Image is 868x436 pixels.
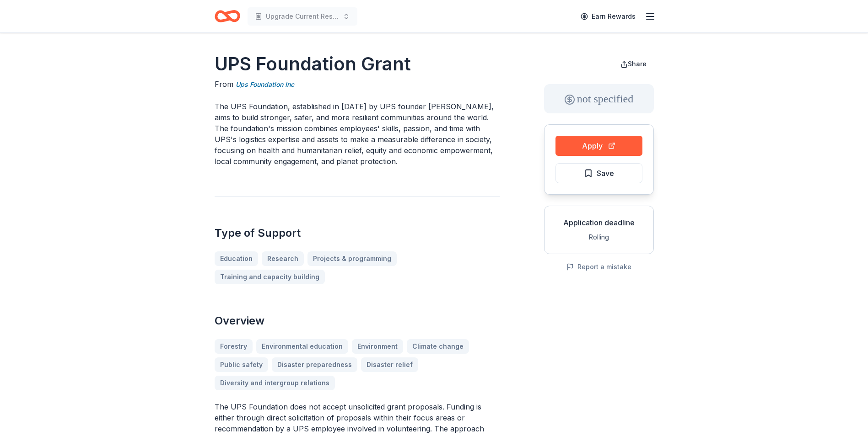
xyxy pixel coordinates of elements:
[266,11,339,22] span: Upgrade Current Rescue Toosl
[215,270,325,284] a: Training and capacity building
[307,251,397,266] a: Projects & programming
[248,7,357,26] button: Upgrade Current Rescue Toosl
[215,5,240,27] a: Home
[628,60,647,68] span: Share
[597,167,614,179] span: Save
[236,79,294,90] a: Ups Foundation Inc
[215,314,500,328] h2: Overview
[215,101,500,167] p: The UPS Foundation, established in [DATE] by UPS founder [PERSON_NAME], aims to build stronger, s...
[215,251,258,266] a: Education
[575,8,641,25] a: Earn Rewards
[555,163,642,183] button: Save
[552,217,646,228] div: Application deadline
[555,136,642,156] button: Apply
[613,55,654,73] button: Share
[544,84,654,113] div: not specified
[552,232,646,243] div: Rolling
[215,226,500,240] h2: Type of Support
[566,261,631,272] button: Report a mistake
[215,79,500,90] div: From
[262,251,304,266] a: Research
[215,51,500,77] h1: UPS Foundation Grant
